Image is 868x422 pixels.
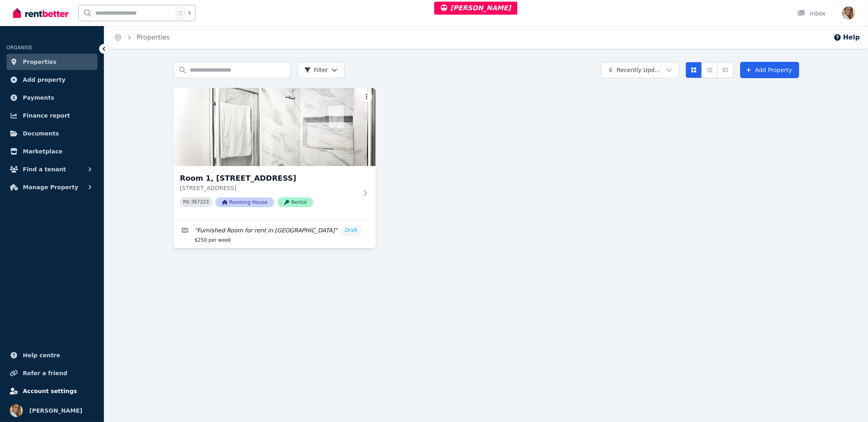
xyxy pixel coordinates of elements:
[7,90,97,106] a: Payments
[10,404,23,417] img: Jodie Cartmer
[23,93,54,103] span: Payments
[188,10,191,16] span: k
[191,199,209,205] code: 367223
[7,383,97,399] a: Account settings
[7,365,97,381] a: Refer a friend
[183,200,190,204] small: PID
[717,62,734,78] button: Expanded list view
[23,350,60,360] span: Help centre
[297,62,345,78] button: Filter
[701,62,718,78] button: Compact list view
[23,111,70,120] span: Finance report
[174,221,376,248] a: Edit listing: Furnished Room for rent in Fairfield West
[7,72,97,88] a: Add property
[833,33,860,42] button: Help
[7,347,97,363] a: Help centre
[7,54,97,70] a: Properties
[23,164,66,174] span: Find a tenant
[686,62,734,78] div: View options
[29,406,82,415] span: [PERSON_NAME]
[304,66,328,74] span: Filter
[441,4,511,12] span: [PERSON_NAME]
[601,62,679,78] button: Recently Updated
[180,173,358,184] h3: Room 1, [STREET_ADDRESS]
[23,146,62,156] span: Marketplace
[7,143,97,160] a: Marketplace
[277,197,313,207] span: Rental
[797,9,826,17] div: Inbox
[740,62,799,78] a: Add Property
[361,91,372,103] button: More options
[174,88,376,166] img: Room 1, 101 Thorney Rd
[7,161,97,177] button: Find a tenant
[180,184,358,192] p: [STREET_ADDRESS]
[842,7,855,20] img: Jodie Cartmer
[617,66,663,74] span: Recently Updated
[137,33,170,41] a: Properties
[104,26,180,49] nav: Breadcrumb
[7,107,97,124] a: Finance report
[686,62,702,78] button: Card view
[23,182,78,192] span: Manage Property
[174,88,376,220] a: Room 1, 101 Thorney RdRoom 1, [STREET_ADDRESS][STREET_ADDRESS]PID 367223Rooming HouseRental
[23,57,57,67] span: Properties
[7,179,97,195] button: Manage Property
[23,129,59,138] span: Documents
[23,386,77,396] span: Account settings
[23,75,66,85] span: Add property
[215,197,274,207] span: Rooming House
[23,368,67,378] span: Refer a friend
[7,45,32,50] span: ORGANISE
[7,125,97,142] a: Documents
[13,7,68,19] img: RentBetter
